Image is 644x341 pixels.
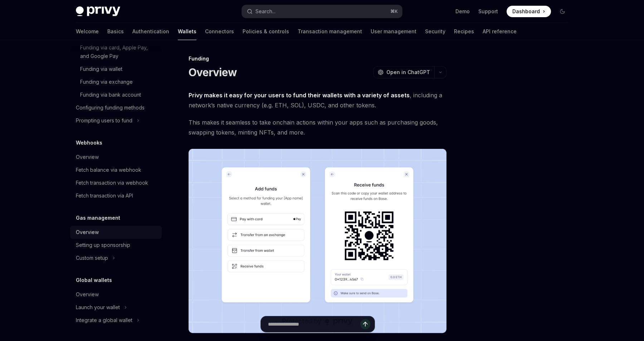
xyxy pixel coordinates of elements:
[80,65,122,73] div: Funding via wallet
[298,23,362,40] a: Transaction management
[76,166,141,174] div: Fetch balance via webhook
[70,63,162,75] a: Funding via wallet
[76,303,120,312] div: Launch your wallet
[107,23,124,40] a: Basics
[76,116,132,125] div: Prompting users to fund
[132,23,169,40] a: Authentication
[390,9,398,14] span: ⌘ K
[70,75,162,88] a: Funding via exchange
[76,290,99,299] div: Overview
[360,319,370,329] button: Send message
[70,288,162,301] a: Overview
[76,214,120,222] h5: Gas management
[189,117,447,137] span: This makes it seamless to take onchain actions within your apps such as purchasing goods, swappin...
[70,101,162,114] a: Configuring funding methods
[243,23,289,40] a: Policies & controls
[76,228,99,237] div: Overview
[478,8,498,15] a: Support
[70,226,162,239] a: Overview
[70,151,162,164] a: Overview
[454,23,474,40] a: Recipes
[76,276,112,284] h5: Global wallets
[76,153,99,161] div: Overview
[425,23,445,40] a: Security
[371,23,416,40] a: User management
[189,90,447,110] span: , including a network’s native currency (e.g. ETH, SOL), USDC, and other tokens.
[373,66,434,78] button: Open in ChatGPT
[507,6,551,17] a: Dashboard
[76,241,130,249] div: Setting up sponsorship
[76,103,145,112] div: Configuring funding methods
[512,8,540,15] span: Dashboard
[557,6,568,17] button: Toggle dark mode
[80,43,157,60] div: Funding via card, Apple Pay, and Google Pay
[205,23,234,40] a: Connectors
[76,138,102,147] h5: Webhooks
[255,7,275,16] div: Search...
[70,189,162,202] a: Fetch transaction via API
[483,23,517,40] a: API reference
[76,23,99,40] a: Welcome
[70,239,162,252] a: Setting up sponsorship
[242,5,402,18] button: Search...⌘K
[189,149,447,333] img: images/Funding.png
[76,179,148,187] div: Fetch transaction via webhook
[386,69,430,76] span: Open in ChatGPT
[76,6,120,16] img: dark logo
[76,191,133,200] div: Fetch transaction via API
[70,176,162,189] a: Fetch transaction via webhook
[76,254,108,262] div: Custom setup
[70,88,162,101] a: Funding via bank account
[455,8,470,15] a: Demo
[178,23,196,40] a: Wallets
[70,41,162,63] a: Funding via card, Apple Pay, and Google Pay
[80,91,141,99] div: Funding via bank account
[70,164,162,176] a: Fetch balance via webhook
[189,66,237,79] h1: Overview
[76,316,132,325] div: Integrate a global wallet
[189,55,447,62] div: Funding
[189,92,410,99] strong: Privy makes it easy for your users to fund their wallets with a variety of assets
[80,78,133,86] div: Funding via exchange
